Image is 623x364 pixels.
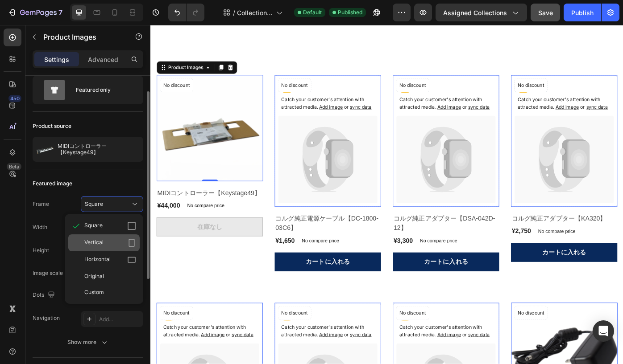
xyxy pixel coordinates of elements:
span: Add image [325,90,352,96]
span: Add image [191,348,218,354]
span: or [352,348,384,354]
div: Add... [99,315,141,323]
span: or [218,90,250,96]
p: No discount [14,323,44,331]
div: ¥2,750 [408,228,432,240]
div: Dots [33,289,57,301]
span: sync data [226,90,250,96]
span: sync data [360,348,384,354]
p: Advanced [88,55,118,64]
div: Show more [67,338,109,347]
div: Featured only [76,80,130,100]
span: Assigned Collections [443,8,507,17]
h2: コルグ純正電源ケーブル【DC-1800-03C6】 [141,213,261,237]
button: カートに入れる [408,247,529,269]
button: Show more [33,334,143,350]
span: sync data [92,348,116,354]
span: Add image [325,348,352,354]
p: Catch your customer's attention with attracted media. [282,81,387,98]
p: Product Images [43,32,119,42]
p: No discount [416,323,446,331]
div: カートに入れる [176,263,226,274]
span: Add image [191,90,218,96]
div: Undo/Redo [168,4,204,21]
p: No discount [148,65,178,73]
p: No discount [148,323,178,331]
button: カートに入れる [141,258,261,279]
div: Publish [571,8,594,17]
iframe: Design area [150,25,623,364]
span: Published [338,8,362,16]
span: Collection Page Main [237,8,273,17]
div: ¥3,300 [274,238,298,251]
span: sync data [360,90,384,96]
span: Custom [84,288,104,296]
p: Catch your customer's attention with attracted media. [416,81,521,98]
div: Product source [33,122,71,130]
div: ¥1,650 [141,238,164,251]
button: Publish [564,4,601,21]
p: No discount [282,65,312,73]
div: Navigation [33,314,60,322]
p: No compare price [305,242,348,247]
h2: コルグ純正アダプター【DSA-042D-12】 [274,213,395,237]
img: product feature img [36,140,54,158]
p: No discount [282,323,312,331]
span: or [84,348,116,354]
button: Save [531,4,560,21]
span: Horizontal [84,255,111,264]
span: Vertical [84,238,104,247]
button: Assigned Collections [436,4,527,21]
span: Square [84,221,103,230]
p: Catch your customer's attention with attracted media. [282,339,387,356]
p: Catch your customer's attention with attracted media. [148,339,253,356]
div: Open Intercom Messenger [593,320,614,342]
p: MIDIコントローラー【Keystage49】 [58,143,140,155]
span: sync data [494,90,518,96]
p: No discount [416,65,446,73]
span: Add image [459,90,486,96]
p: No compare price [439,231,482,237]
div: Featured image [33,180,72,188]
div: 450 [8,95,21,102]
p: Catch your customer's attention with attracted media. [14,339,120,356]
span: or [352,90,384,96]
p: No compare price [171,242,214,247]
p: 7 [58,7,62,18]
label: Width [33,223,47,231]
span: Add image [57,348,84,354]
span: Default [303,8,322,16]
button: カートに入れる [274,258,395,279]
label: Frame [33,200,49,208]
div: カートに入れる [444,253,494,263]
p: Settings [44,55,69,64]
div: Image scale [33,267,75,279]
div: Beta [7,163,21,170]
span: Original [84,272,104,280]
span: Save [538,9,553,16]
button: 7 [4,4,66,21]
label: Height [33,246,49,254]
button: Square [81,196,143,212]
span: Square [85,200,103,208]
span: or [486,90,518,96]
h2: コルグ純正アダプター【KA320】 [408,213,529,226]
span: or [218,348,250,354]
span: / [233,8,235,17]
div: カートに入れる [310,263,360,274]
span: sync data [226,348,250,354]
